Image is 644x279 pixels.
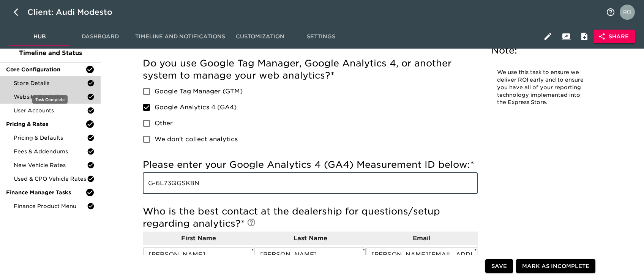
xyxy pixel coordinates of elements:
span: Timeline and Status [6,49,95,58]
span: Dashboard [74,32,126,41]
span: Finance Product Menu [14,202,87,210]
span: Other [155,119,173,128]
button: Share [593,30,635,44]
span: Used & CPO Vehicle Rates [14,175,87,183]
img: Profile [620,5,635,20]
span: User Accounts [14,107,87,114]
h5: Do you use Google Tag Manager, Google Analytics 4, or another system to manage your web analytics? [143,57,478,82]
span: Share [600,32,629,41]
span: Finance Manager Tasks [6,189,85,196]
span: Customization [234,32,286,41]
h5: Who is the best contact at the dealership for questions/setup regarding analytics? [143,205,478,230]
input: Example: G-1234567890 [143,173,478,194]
span: Mark as Incomplete [522,262,589,271]
span: Timeline and Notifications [135,32,225,41]
span: Core Configuration [6,66,85,73]
p: Email [366,234,477,243]
span: Website Analytics [14,93,87,101]
button: Mark as Incomplete [516,259,595,273]
p: First Name [143,234,254,243]
button: Save [485,259,513,273]
h5: Note: [491,44,594,57]
button: notifications [601,3,620,21]
span: Fees & Addendums [14,148,87,155]
h5: Please enter your Google Analytics 4 (GA4) Measurement ID below: [143,159,478,171]
p: We use this task to ensure we deliver ROI early and to ensure you have all of your reporting tech... [497,69,588,106]
span: Save [491,262,507,271]
button: Internal Notes and Comments [575,27,593,46]
span: We don't collect analytics [155,135,238,144]
span: New Vehicle Rates [14,161,87,169]
div: Client: Audi Modesto [27,6,123,18]
p: Last Name [255,234,366,243]
span: Pricing & Defaults [14,134,87,142]
span: Hub [14,32,65,41]
span: Google Tag Manager (GTM) [155,87,243,96]
span: Pricing & Rates [6,120,85,128]
span: Store Details [14,79,87,87]
span: Settings [295,32,347,41]
span: Google Analytics 4 (GA4) [155,103,237,112]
